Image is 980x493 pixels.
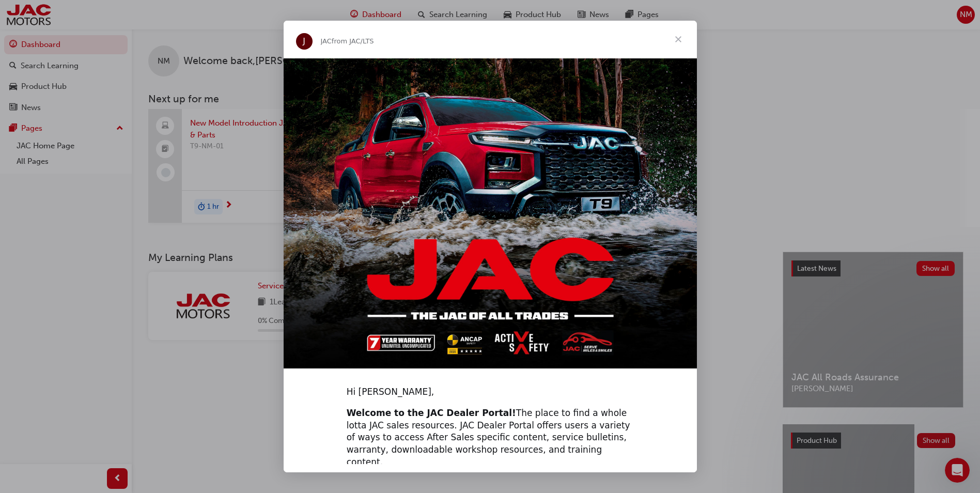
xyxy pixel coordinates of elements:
div: The place to find a whole lotta JAC sales resources. JAC Dealer Portal offers users a variety of ... [347,407,634,469]
div: Hi [PERSON_NAME], [347,386,634,398]
b: Welcome to the JAC Dealer Portal! [347,408,516,418]
span: from JAC/LTS [332,37,374,45]
span: Close [660,21,697,58]
span: JAC [321,37,332,45]
div: Profile image for JAC [296,33,313,50]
